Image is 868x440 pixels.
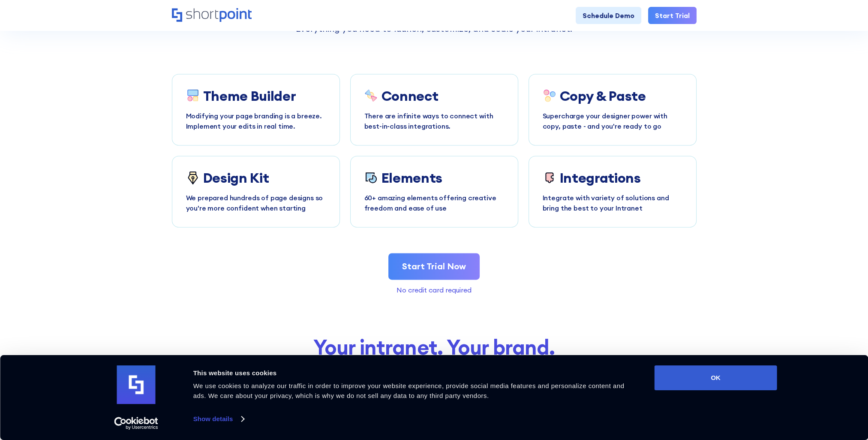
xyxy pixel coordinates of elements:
h3: Elements [381,170,442,186]
div: Your intranet. Your brand. [203,336,666,359]
h3: Copy & Paste [560,88,646,104]
div: No credit card required [172,286,697,293]
button: OK [655,365,777,390]
a: Start Trial Now [388,253,480,280]
a: Home [172,8,252,23]
a: Usercentrics Cookiebot - opens in a new window [99,417,174,430]
p: We prepared hundreds of page designs so you're more confident when starting [186,193,326,213]
h3: Theme Builder [203,88,296,104]
h3: Integrations [560,170,641,186]
a: Start Trial [648,7,697,24]
p: There are infinite ways to connect with best-in-class integrations. [364,111,504,131]
p: Modifying your page branding is a breeze. Implement your edits in real time. [186,111,326,131]
h3: Connect [381,88,439,104]
p: Supercharge your designer power with copy, paste - and you're ready to go [543,111,682,131]
div: This website uses cookies [193,368,635,378]
h3: Design Kit [203,170,269,186]
img: logo [117,365,156,404]
span: We use cookies to analyze our traffic in order to improve your website experience, provide social... [193,382,625,399]
a: Schedule Demo [576,7,641,24]
a: Show details [193,413,244,425]
p: Integrate with variety of solutions and bring the best to your Intranet [543,193,682,213]
p: 60+ amazing elements offering creative freedom and ease of use [364,193,504,213]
